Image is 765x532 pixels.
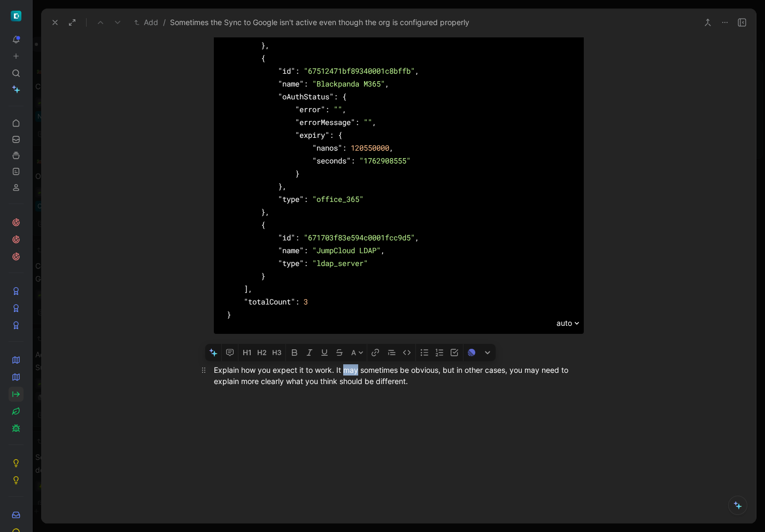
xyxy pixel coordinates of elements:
span: "JumpCloud LDAP" [312,245,381,255]
span: "error" [295,104,325,114]
span: "nanos" [312,143,342,153]
span: , [265,40,269,50]
span: , [372,117,376,127]
span: { [338,130,342,140]
button: ShiftControl [9,9,24,24]
span: : [342,143,346,153]
span: "type" [278,194,304,204]
span: , [415,66,419,76]
span: : [304,194,308,204]
span: "totalCount" [244,296,295,307]
span: "errorMessage" [295,117,355,127]
span: , [385,79,389,89]
div: Explain how you expect it to work. It may sometimes be obvious, but in other cases, you may need ... [214,364,584,387]
span: { [261,53,265,63]
span: 120550000 [351,143,389,153]
span: , [248,284,252,294]
span: : [304,245,308,255]
span: : [334,91,338,101]
span: , [342,104,346,114]
span: "1762908555" [359,155,411,166]
span: : [304,79,308,89]
span: { [342,91,346,101]
span: : [355,117,359,127]
span: : [295,66,299,76]
span: Sometimes the Sync to Google isn't active even though the org is configured properly [170,16,469,29]
span: auto [557,317,572,330]
span: } [261,207,265,217]
span: "name" [278,245,304,255]
span: "expiry" [295,130,329,140]
span: "type" [278,258,304,268]
span: , [415,232,419,242]
span: / [163,16,166,29]
div: auto [557,317,579,330]
span: : [304,258,308,268]
span: "Blackpanda M365" [312,79,385,89]
span: "id" [278,66,295,76]
button: A [348,344,367,361]
span: "67512471bf89340001c8bffb" [304,66,415,76]
img: ShiftControl [11,11,21,21]
span: : [325,104,329,114]
span: , [381,245,385,255]
span: "seconds" [312,155,351,166]
span: } [261,40,265,50]
span: "id" [278,232,295,242]
span: "" [364,117,372,127]
span: } [278,181,282,191]
span: "oAuthStatus" [278,91,334,101]
span: } [261,271,265,281]
span: , [389,143,393,153]
span: , [265,207,269,217]
span: 3 [304,296,308,307]
span: "office_365" [312,194,364,204]
span: } [227,309,231,319]
span: "ldap_server" [312,258,368,268]
button: Add [132,16,161,29]
span: : [351,155,355,166]
span: : [295,296,299,307]
span: ] [244,284,248,294]
span: : [295,232,299,242]
span: "671703f83e594c0001fcc9d5" [304,232,415,242]
span: } [295,168,299,178]
span: { [261,220,265,230]
span: , [282,181,287,191]
span: : [329,130,334,140]
span: "" [334,104,342,114]
span: "name" [278,79,304,89]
